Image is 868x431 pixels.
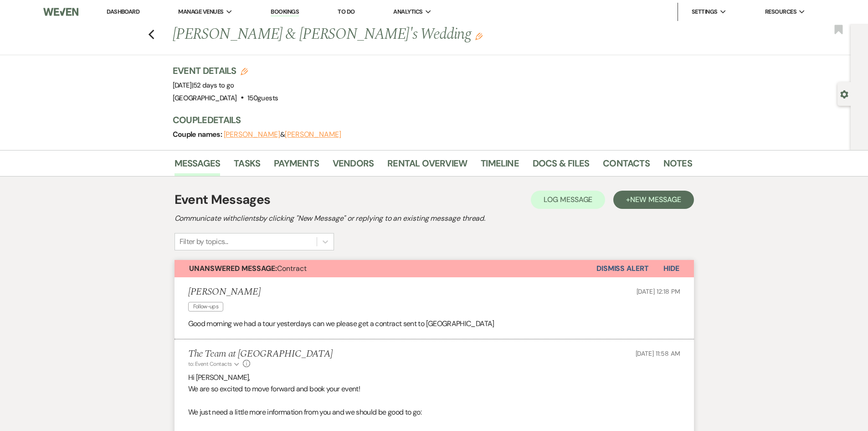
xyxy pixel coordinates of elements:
a: Contacts [603,156,650,176]
button: to: Event Contacts [188,360,241,368]
a: Rental Overview [387,156,467,176]
span: [DATE] 12:18 PM [637,287,680,296]
h5: The Team at [GEOGRAPHIC_DATA] [188,348,333,360]
span: Resources [765,7,796,16]
span: [GEOGRAPHIC_DATA] [173,93,237,103]
span: Manage Venues [178,7,223,16]
img: Weven Logo [43,2,78,21]
button: Open lead details [840,89,848,98]
span: Couple names: [173,130,224,139]
button: +New Message [613,191,693,209]
button: Log Message [531,191,605,209]
a: Bookings [271,8,299,16]
a: Vendors [333,156,374,176]
span: Settings [692,7,718,16]
span: Analytics [393,7,422,16]
strong: Unanswered Message: [189,264,277,273]
span: 52 days to go [193,81,234,90]
p: Good morning we had a tour yesterdays can we please get a contract sent to [GEOGRAPHIC_DATA] [188,318,680,330]
a: To Do [338,8,354,16]
h5: [PERSON_NAME] [188,286,261,298]
span: [DATE] 11:58 AM [636,349,680,358]
a: Docs & Files [533,156,589,176]
span: to: Event Contacts [188,360,232,368]
a: Dashboard [107,8,139,16]
span: 150 guests [247,93,278,103]
a: Timeline [481,156,519,176]
p: We just need a little more information from you and we should be good to go: [188,406,680,418]
span: Log Message [544,195,592,204]
span: Contract [189,264,307,273]
button: Hide [649,260,694,277]
button: [PERSON_NAME] [285,131,341,138]
span: Follow-ups [188,302,224,312]
p: We are so excited to move forward and book your event! [188,383,680,395]
p: Hi [PERSON_NAME], [188,372,680,384]
button: Dismiss Alert [596,260,649,277]
div: Filter by topics... [180,236,228,247]
a: Notes [663,156,692,176]
button: Edit [475,32,483,40]
span: Hide [663,264,679,273]
span: [DATE] [173,81,234,90]
button: Unanswered Message:Contract [175,260,596,277]
h3: Event Details [173,64,278,77]
h3: Couple Details [173,114,683,126]
span: & [224,130,341,139]
span: New Message [630,195,681,204]
a: Payments [274,156,319,176]
h2: Communicate with clients by clicking "New Message" or replying to an existing message thread. [175,213,694,224]
h1: Event Messages [175,190,271,209]
span: | [192,81,234,90]
button: [PERSON_NAME] [224,131,280,138]
a: Messages [175,156,221,176]
a: Tasks [234,156,260,176]
h1: [PERSON_NAME] & [PERSON_NAME]'s Wedding [173,24,581,46]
